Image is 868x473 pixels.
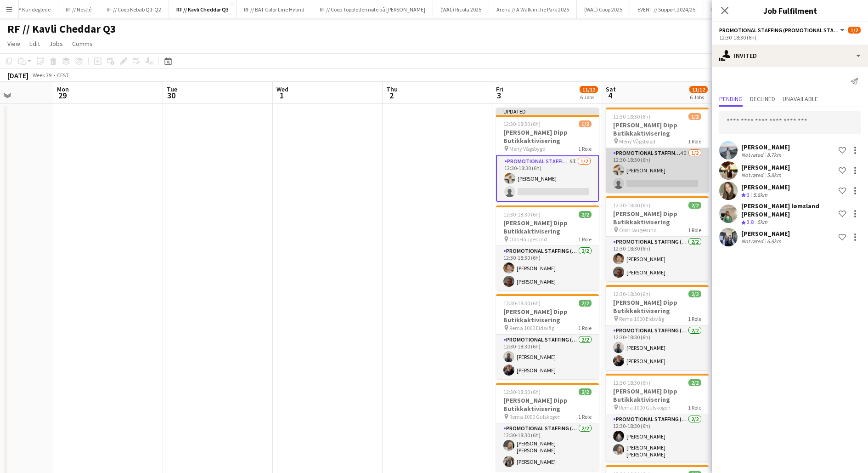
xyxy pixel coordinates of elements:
button: RF // Kavli Cheddar Q3 [169,0,237,18]
span: 2/2 [688,379,701,386]
span: Thu [386,85,398,93]
span: 11/12 [689,86,708,93]
span: Wed [276,85,288,93]
app-job-card: 12:30-18:30 (6h)2/2[PERSON_NAME] Dipp Butikkaktivisering Rema 1000 Eidsvåg1 RolePromotional Staff... [606,285,709,370]
span: Declined [750,96,775,102]
span: 12:30-18:30 (6h) [613,379,650,386]
span: 3 [747,191,750,198]
div: 8.7km [765,151,783,158]
h3: [PERSON_NAME] Dipp Butikkaktivisering [496,219,599,235]
span: Pending [719,96,743,102]
app-card-role: Promotional Staffing (Promotional Staff)5I1/212:30-18:30 (6h)[PERSON_NAME] [496,155,599,202]
span: 1 Role [578,145,592,152]
button: (WAL) Ricola 2025 [433,0,489,18]
span: 12:30-18:30 (6h) [503,388,541,395]
span: 1 [275,90,288,101]
span: 2 [385,90,398,101]
a: Comms [68,38,96,50]
div: 6.8km [765,238,783,245]
span: Rema 1000 Gulskogen [619,404,671,411]
div: 6 Jobs [690,94,707,101]
span: Unavailable [783,96,818,102]
div: [PERSON_NAME] lømsland [PERSON_NAME] [741,202,835,218]
span: 1 Role [578,236,592,243]
span: 1/2 [848,27,861,34]
button: RF // [GEOGRAPHIC_DATA] [703,0,780,18]
h1: RF // Kavli Cheddar Q3 [7,22,116,36]
span: 30 [165,90,177,101]
h3: [PERSON_NAME] Dipp Butikkaktivisering [496,308,599,324]
div: 5.8km [751,191,769,199]
span: 1 Role [688,404,701,411]
span: 1 Role [688,138,701,145]
button: RF // Nestlé [58,0,99,18]
span: Obs Haugesund [509,236,547,243]
div: 12:30-18:30 (6h)2/2[PERSON_NAME] Dipp Butikkaktivisering Rema 1000 Gulskogen1 RolePromotional Sta... [496,383,599,471]
div: [PERSON_NAME] [741,163,790,171]
a: Jobs [45,38,67,50]
div: 5.8km [765,171,783,178]
span: Rema 1000 Eidsvåg [619,315,664,322]
span: 2/2 [579,211,592,218]
span: 3.8 [747,218,754,225]
h3: [PERSON_NAME] Dipp Butikkaktivisering [496,128,599,145]
app-card-role: Promotional Staffing (Promotional Staff)2/212:30-18:30 (6h)[PERSON_NAME][PERSON_NAME] [496,335,599,379]
span: 1/2 [688,113,701,120]
span: Mon [57,85,69,93]
app-card-role: Promotional Staffing (Promotional Staff)2/212:30-18:30 (6h)[PERSON_NAME][PERSON_NAME] [496,246,599,291]
div: 6 Jobs [580,94,597,101]
app-card-role: Promotional Staffing (Promotional Staff)2/212:30-18:30 (6h)[PERSON_NAME][PERSON_NAME] [606,325,709,370]
span: 12:30-18:30 (6h) [613,291,650,297]
div: Not rated [741,171,765,178]
a: View [4,38,24,50]
app-job-card: 12:30-18:30 (6h)2/2[PERSON_NAME] Dipp Butikkaktivisering Obs Haugesund1 RolePromotional Staffing ... [496,205,599,291]
h3: [PERSON_NAME] Dipp Butikkaktivisering [496,396,599,413]
div: [DATE] [7,71,28,80]
h3: Job Fulfilment [712,5,868,17]
div: Updated [496,108,599,115]
span: 2/2 [688,202,701,209]
span: Promotional Staffing (Promotional Staff) [719,27,839,34]
span: 1 Role [688,315,701,322]
div: [PERSON_NAME] [741,183,790,191]
button: RF // BAT Color Line Hybrid [237,0,312,18]
div: 12:30-18:30 (6h)2/2[PERSON_NAME] Dipp Butikkaktivisering Obs Haugesund1 RolePromotional Staffing ... [606,196,709,281]
span: 2/2 [579,300,592,307]
app-card-role: Promotional Staffing (Promotional Staff)2/212:30-18:30 (6h)[PERSON_NAME][PERSON_NAME] [606,237,709,281]
h3: [PERSON_NAME] Dipp Butikkaktivisering [606,121,709,137]
app-job-card: 12:30-18:30 (6h)2/2[PERSON_NAME] Dipp Butikkaktivisering Rema 1000 Gulskogen1 RolePromotional Sta... [606,374,709,462]
h3: [PERSON_NAME] Dipp Butikkaktivisering [606,298,709,315]
span: 1 Role [578,325,592,331]
span: Rema 1000 Gulskogen [509,413,561,420]
app-job-card: 12:30-18:30 (6h)2/2[PERSON_NAME] Dipp Butikkaktivisering Rema 1000 Eidsvåg1 RolePromotional Staff... [496,294,599,379]
app-job-card: 12:30-18:30 (6h)1/2[PERSON_NAME] Dipp Butikkaktivisering Meny Vågsbygd1 RolePromotional Staffing ... [606,108,709,193]
app-card-role: Promotional Staffing (Promotional Staff)4I1/212:30-18:30 (6h)[PERSON_NAME] [606,148,709,193]
span: 2/2 [688,291,701,297]
span: Rema 1000 Eidsvåg [509,325,554,331]
span: Jobs [49,40,63,48]
span: 12:30-18:30 (6h) [503,120,541,127]
span: Week 39 [30,72,53,79]
div: [PERSON_NAME] [741,229,790,238]
button: RF // Coop Toppledermøte på [PERSON_NAME] [312,0,433,18]
span: 11/12 [580,86,598,93]
app-card-role: Promotional Staffing (Promotional Staff)2/212:30-18:30 (6h)[PERSON_NAME] [PERSON_NAME][PERSON_NAME] [496,423,599,471]
span: 1/2 [579,120,592,127]
span: Comms [72,40,93,48]
span: Edit [29,40,40,48]
h3: [PERSON_NAME] Dipp Butikkaktivisering [606,210,709,226]
button: (WAL) Coop 2025 [577,0,630,18]
app-card-role: Promotional Staffing (Promotional Staff)2/212:30-18:30 (6h)[PERSON_NAME][PERSON_NAME] [PERSON_NAME] [606,414,709,462]
div: Not rated [741,238,765,245]
app-job-card: Updated12:30-18:30 (6h)1/2[PERSON_NAME] Dipp Butikkaktivisering Meny Vågsbygd1 RolePromotional St... [496,108,599,202]
span: Obs Haugesund [619,227,657,234]
h3: [PERSON_NAME] Dipp Butikkaktivisering [606,387,709,404]
span: 1 Role [578,413,592,420]
button: Arena // A Walk in the Park 2025 [489,0,577,18]
span: 4 [604,90,616,101]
